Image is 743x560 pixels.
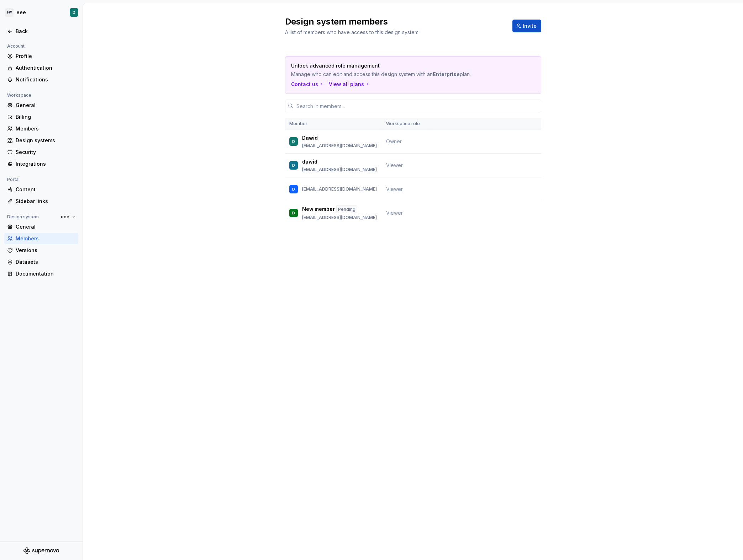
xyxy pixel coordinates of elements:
[16,9,26,16] div: eee
[336,206,357,213] div: Pending
[4,50,78,62] a: Profile
[1,5,81,20] button: FWeeeD
[4,184,78,195] a: Content
[4,111,78,123] a: Billing
[16,235,75,242] div: Members
[16,258,75,266] div: Datasets
[386,138,402,144] span: Owner
[285,118,382,130] th: Member
[16,102,75,109] div: General
[16,125,75,132] div: Members
[302,143,377,149] p: [EMAIL_ADDRESS][DOMAIN_NAME]
[4,175,22,184] div: Portal
[23,547,59,554] svg: Supernova Logo
[4,268,78,279] a: Documentation
[292,186,295,193] div: D
[4,245,78,256] a: Versions
[4,158,78,170] a: Integrations
[386,210,403,216] span: Viewer
[291,71,485,78] p: Manage who can edit and access this design system with an plan.
[386,162,403,168] span: Viewer
[4,196,78,207] a: Sidebar links
[285,16,504,27] h2: Design system members
[292,162,295,169] div: D
[4,74,78,85] a: Notifications
[16,160,75,167] div: Integrations
[302,134,318,142] p: Dawid
[382,118,430,130] th: Workspace role
[329,81,370,88] button: View all plans
[302,206,335,213] p: New member
[4,100,78,111] a: General
[285,29,420,35] span: A list of members who have access to this design system.
[16,270,75,277] div: Documentation
[4,91,34,100] div: Workspace
[73,10,75,15] div: D
[294,100,541,112] input: Search in members...
[16,149,75,156] div: Security
[302,186,377,192] p: [EMAIL_ADDRESS][DOMAIN_NAME]
[16,53,75,60] div: Profile
[16,76,75,83] div: Notifications
[292,138,295,145] div: D
[292,209,295,217] div: D
[16,64,75,71] div: Authentication
[16,198,75,205] div: Sidebar links
[4,42,27,50] div: Account
[4,135,78,146] a: Design systems
[4,233,78,244] a: Members
[4,26,78,37] a: Back
[512,20,541,32] button: Invite
[4,123,78,134] a: Members
[4,62,78,74] a: Authentication
[302,158,317,165] p: dawid
[291,81,325,88] a: Contact us
[291,62,485,69] p: Unlock advanced role management
[16,28,75,35] div: Back
[16,223,75,230] div: General
[61,214,69,220] span: eee
[433,71,460,77] b: Enterprise
[386,186,403,192] span: Viewer
[4,213,42,221] div: Design system
[16,247,75,254] div: Versions
[4,146,78,158] a: Security
[16,113,75,121] div: Billing
[16,186,75,193] div: Content
[302,215,377,220] p: [EMAIL_ADDRESS][DOMAIN_NAME]
[16,137,75,144] div: Design systems
[4,256,78,268] a: Datasets
[4,221,78,233] a: General
[5,8,14,17] div: FW
[523,22,537,30] span: Invite
[302,167,377,172] p: [EMAIL_ADDRESS][DOMAIN_NAME]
